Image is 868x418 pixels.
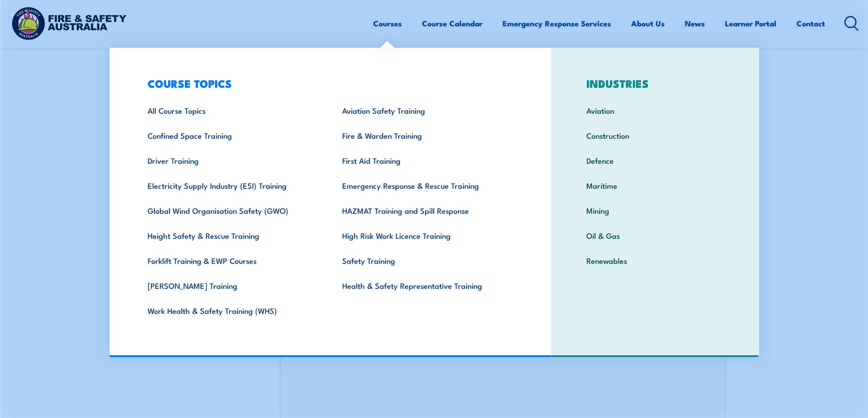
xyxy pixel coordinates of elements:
[572,77,738,90] h3: INDUSTRIES
[134,173,328,198] a: Electricity Supply Industry (ESI) Training
[572,148,738,173] a: Defence
[572,198,738,223] a: Mining
[134,223,328,248] a: Height Safety & Rescue Training
[328,98,523,123] a: Aviation Safety Training
[796,11,825,35] a: Contact
[572,98,738,123] a: Aviation
[328,148,523,173] a: First Aid Training
[725,11,776,35] a: Learner Portal
[572,123,738,148] a: Construction
[328,248,523,273] a: Safety Training
[134,198,328,223] a: Global Wind Organisation Safety (GWO)
[631,11,665,35] a: About Us
[422,11,483,35] a: Course Calendar
[134,123,328,148] a: Confined Space Training
[134,273,328,298] a: [PERSON_NAME] Training
[328,173,523,198] a: Emergency Response & Rescue Training
[503,11,611,35] a: Emergency Response Services
[134,98,328,123] a: All Course Topics
[685,11,705,35] a: News
[328,123,523,148] a: Fire & Warden Training
[572,248,738,273] a: Renewables
[134,248,328,273] a: Forklift Training & EWP Courses
[572,173,738,198] a: Maritime
[373,11,402,35] a: Courses
[134,298,328,323] a: Work Health & Safety Training (WHS)
[328,273,523,298] a: Health & Safety Representative Training
[134,148,328,173] a: Driver Training
[572,223,738,248] a: Oil & Gas
[328,198,523,223] a: HAZMAT Training and Spill Response
[134,77,523,90] h3: COURSE TOPICS
[328,223,523,248] a: High Risk Work Licence Training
